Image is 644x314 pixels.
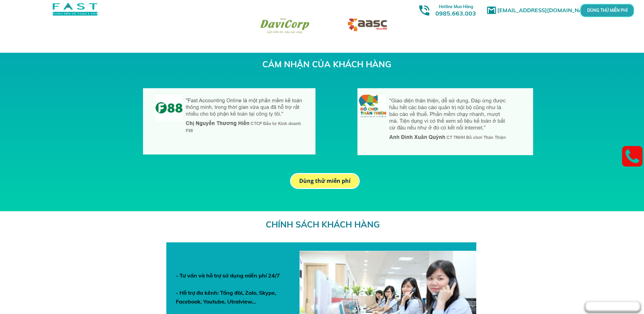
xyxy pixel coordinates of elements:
[497,6,597,15] h1: [EMAIL_ADDRESS][DOMAIN_NAME]
[428,2,483,17] h3: 0985.663.003
[439,4,473,9] span: Hotline Mua Hàng
[290,174,360,188] p: Dùng thử miễn phí
[266,218,384,231] h3: CHÍNH SÁCH KHÁCH HÀNG
[581,4,634,17] p: DÙNG THỬ MIỄN PHÍ
[262,57,393,71] h3: CẢM NHẬN CỦA KHÁCH HÀNG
